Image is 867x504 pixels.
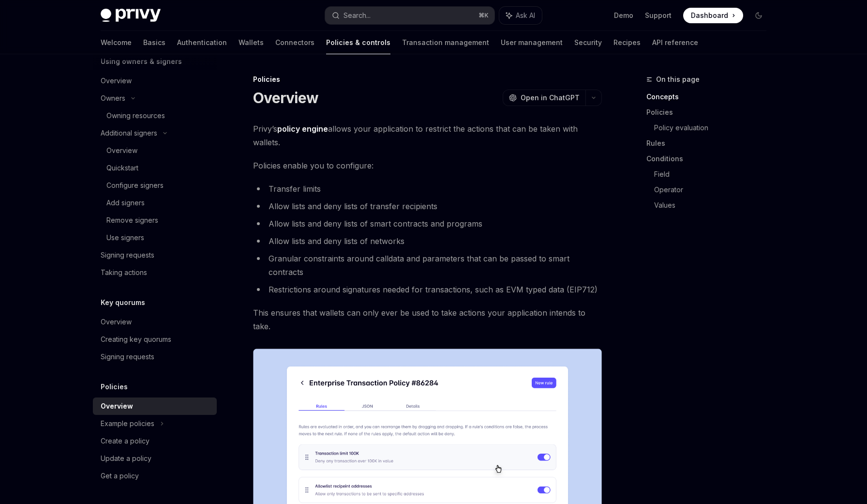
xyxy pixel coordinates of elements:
h5: Policies [101,381,128,393]
a: Overview [93,142,217,159]
a: Dashboard [683,8,743,23]
div: Remove signers [106,214,158,226]
span: This ensures that wallets can only ever be used to take actions your application intends to take. [253,306,602,333]
button: Open in ChatGPT [503,90,585,106]
div: Configure signers [106,180,164,191]
div: Example policies [101,418,154,429]
a: Overview [93,397,217,415]
div: Signing requests [101,351,154,363]
a: Policies [646,105,774,120]
li: Allow lists and deny lists of transfer recipients [253,199,602,213]
a: Recipes [613,31,641,54]
span: Ask AI [516,11,535,20]
a: Values [654,198,774,213]
a: Security [574,31,602,54]
a: Support [645,11,672,20]
li: Allow lists and deny lists of networks [253,234,602,248]
div: Update a policy [101,453,151,464]
a: Get a policy [93,467,217,485]
div: Taking actions [101,267,147,278]
a: Welcome [101,31,132,54]
a: Authentication [177,31,227,54]
div: Quickstart [106,162,138,174]
a: Configure signers [93,177,217,194]
div: Create a policy [101,435,149,447]
a: Create a policy [93,432,217,450]
a: Signing requests [93,246,217,264]
a: Overview [93,72,217,90]
h1: Overview [253,89,318,107]
strong: policy engine [277,124,328,134]
a: Quickstart [93,159,217,177]
div: Overview [101,316,132,328]
div: Overview [101,400,133,412]
li: Restrictions around signatures needed for transactions, such as EVM typed data (EIP712) [253,283,602,296]
a: API reference [652,31,698,54]
a: Conditions [646,151,774,167]
a: Demo [614,11,633,20]
li: Transfer limits [253,182,602,196]
a: Signing requests [93,348,217,366]
div: Search... [344,10,371,21]
div: Policies [253,75,602,84]
h5: Key quorums [101,297,145,308]
a: Creating key quorums [93,331,217,348]
a: Owning resources [93,107,217,124]
div: Owners [101,92,125,104]
div: Owning resources [106,110,165,122]
button: Toggle dark mode [751,8,766,23]
a: Overview [93,313,217,331]
a: Update a policy [93,450,217,467]
div: Get a policy [101,470,139,482]
a: Concepts [646,89,774,105]
a: Field [654,167,774,182]
a: Remove signers [93,212,217,229]
a: Transaction management [402,31,489,54]
li: Allow lists and deny lists of smart contracts and programs [253,217,602,230]
div: Overview [101,75,132,87]
a: Policies & controls [326,31,390,54]
span: Policies enable you to configure: [253,159,602,172]
span: Dashboard [691,11,728,20]
img: dark logo [101,9,161,22]
button: Search...⌘K [325,7,494,24]
a: Wallets [239,31,264,54]
div: Use signers [106,232,144,244]
a: Add signers [93,194,217,212]
button: Ask AI [499,7,542,24]
span: On this page [656,74,700,85]
div: Additional signers [101,127,157,139]
a: Policy evaluation [654,120,774,136]
div: Signing requests [101,249,154,261]
a: Connectors [275,31,314,54]
a: Basics [143,31,165,54]
a: Rules [646,136,774,151]
span: ⌘ K [478,12,489,19]
a: Use signers [93,229,217,246]
a: Operator [654,182,774,198]
div: Overview [106,145,137,156]
a: User management [501,31,563,54]
span: Privy’s allows your application to restrict the actions that can be taken with wallets. [253,122,602,149]
span: Open in ChatGPT [521,93,580,103]
div: Creating key quorums [101,334,171,345]
a: Taking actions [93,264,217,281]
div: Add signers [106,197,145,209]
li: Granular constraints around calldata and parameters that can be passed to smart contracts [253,252,602,279]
